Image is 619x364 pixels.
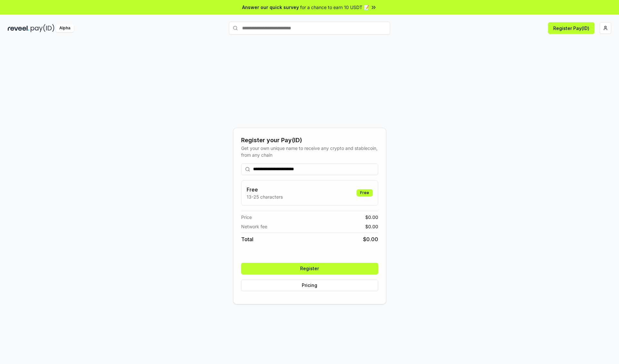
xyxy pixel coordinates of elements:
[242,4,299,11] span: Answer our quick survey
[241,136,378,145] div: Register your Pay(ID)
[357,189,373,196] div: Free
[241,145,378,158] div: Get your own unique name to receive any crypto and stablecoin, from any chain
[247,193,283,200] p: 13-25 characters
[241,235,253,243] span: Total
[300,4,369,11] span: for a chance to earn 10 USDT 📝
[548,22,594,34] button: Register Pay(ID)
[365,214,378,221] span: $ 0.00
[8,24,29,32] img: reveel_dark
[241,223,267,230] span: Network fee
[241,263,378,274] button: Register
[363,235,378,243] span: $ 0.00
[31,24,54,32] img: pay_id
[241,280,378,291] button: Pricing
[247,186,283,193] h3: Free
[365,223,378,230] span: $ 0.00
[56,24,74,32] div: Alpha
[241,214,252,221] span: Price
